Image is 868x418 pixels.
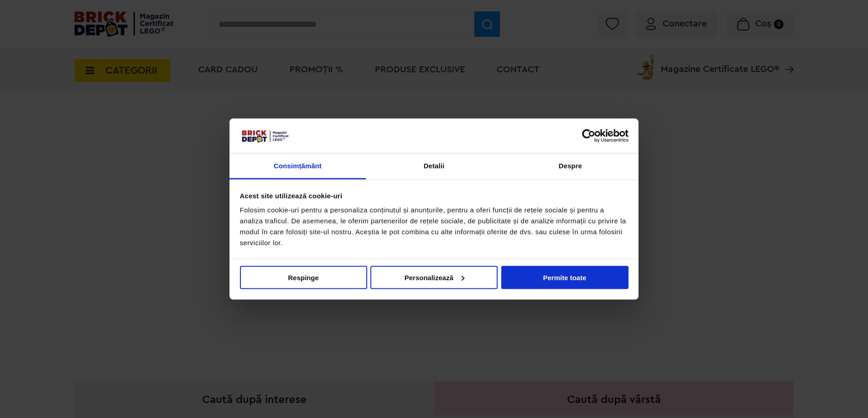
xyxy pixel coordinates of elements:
a: Despre [502,154,639,180]
div: Acest site utilizează cookie-uri [240,190,629,201]
a: Detalii [366,154,502,180]
button: Personalizează [370,266,498,289]
button: Respinge [240,266,367,289]
a: Usercentrics Cookiebot - opens in a new window [549,129,629,142]
a: Consimțământ [229,154,366,180]
button: Permite toate [501,266,629,289]
div: Folosim cookie-uri pentru a personaliza conținutul și anunțurile, pentru a oferi funcții de rețel... [240,205,629,248]
img: siglă [240,129,290,143]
